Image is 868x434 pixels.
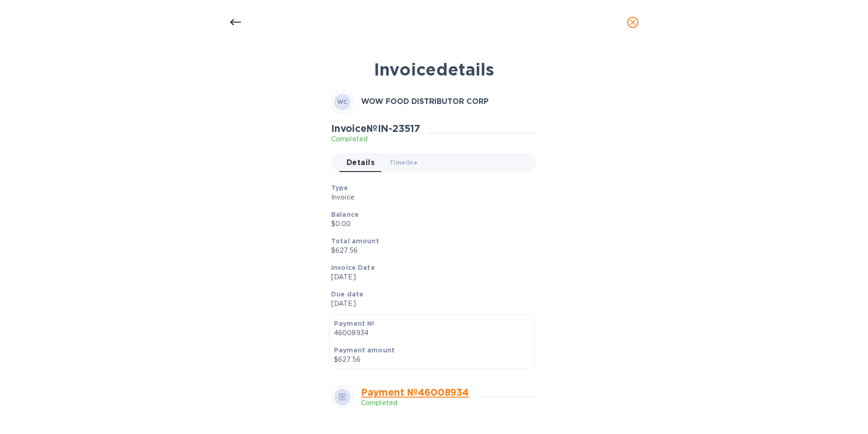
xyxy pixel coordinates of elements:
[331,237,379,245] b: Total amount
[331,272,529,282] p: [DATE]
[347,156,375,169] span: Details
[331,219,529,229] p: $0.00
[361,398,469,408] p: Completed
[331,193,529,202] p: Invoice
[361,97,489,106] b: WOW FOOD DISTRIBUTOR CORP
[622,11,644,34] button: close
[334,346,395,354] b: Payment amount
[331,246,529,255] p: $627.56
[331,184,348,192] b: Type
[361,386,469,398] a: Payment № 46008934
[331,299,529,309] p: [DATE]
[334,320,375,327] b: Payment №
[331,134,420,144] p: Completed
[331,211,359,218] b: Balance
[334,328,530,338] p: 46008934
[374,59,494,80] b: Invoice details
[331,290,363,298] b: Due date
[331,264,375,271] b: Invoice Date
[337,98,348,105] b: WC
[334,355,530,365] p: $627.56
[389,158,417,167] span: Timeline
[331,123,420,134] h2: Invoice № IN-23517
